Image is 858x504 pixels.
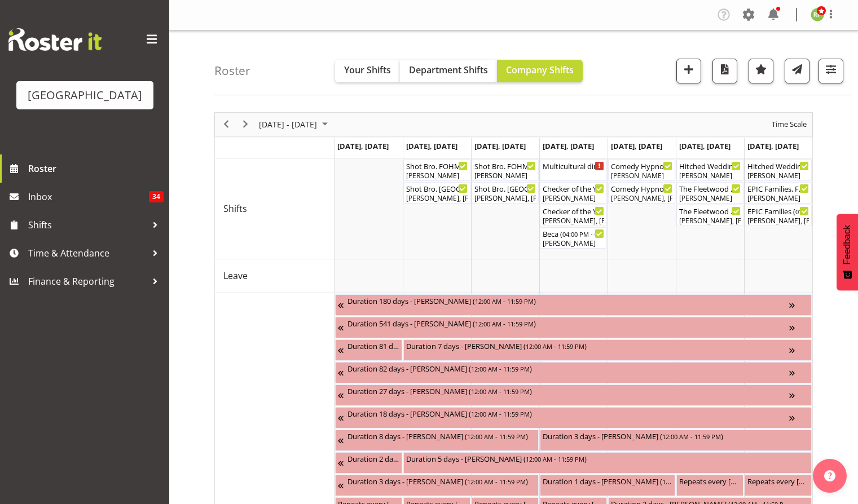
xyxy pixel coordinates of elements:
[471,409,530,418] span: 12:00 AM - 11:59 PM
[471,387,530,396] span: 12:00 AM - 11:59 PM
[474,141,526,151] span: [DATE], [DATE]
[406,160,468,171] div: Shot Bro. FOHM Shift ( )
[474,160,536,171] div: Shot Bro. FOHM Shift ( )
[28,216,147,233] span: Shifts
[406,171,468,181] div: [PERSON_NAME]
[543,238,604,249] div: [PERSON_NAME]
[611,193,672,204] div: [PERSON_NAME], [PERSON_NAME], [PERSON_NAME], [PERSON_NAME], [PERSON_NAME], [PERSON_NAME]
[679,160,741,171] div: Hitched Wedding Show Cargo Shed (TIMES TBC) ( )
[749,59,773,83] button: Highlight an important date within the roster.
[475,297,534,306] span: 12:00 AM - 11:59 PM
[28,160,164,177] span: Roster
[28,188,149,205] span: Inbox
[543,193,604,204] div: [PERSON_NAME]
[347,453,399,464] div: Duration 2 days - [PERSON_NAME] ( )
[467,432,526,441] span: 12:00 AM - 11:59 PM
[400,60,497,82] button: Department Shifts
[347,408,789,419] div: Duration 18 days - [PERSON_NAME] ( )
[403,452,812,474] div: Unavailability"s event - Duration 5 days - Aaron Smart Begin From Tuesday, October 7, 2025 at 12:...
[543,475,672,487] div: Duration 1 days - [PERSON_NAME] ( )
[347,295,789,306] div: Duration 180 days - [PERSON_NAME] ( )
[747,171,809,181] div: [PERSON_NAME]
[223,269,248,282] span: Leave
[215,259,335,293] td: Leave resource
[745,475,812,496] div: Unavailability"s event - Repeats every sunday - Jordan Sanft Begin From Sunday, October 12, 2025 ...
[747,193,809,204] div: [PERSON_NAME]
[540,182,607,204] div: Shifts"s event - Checker of the Year. FOHM Shift Begin From Thursday, October 9, 2025 at 3:00:00 ...
[747,216,809,226] div: [PERSON_NAME], [PERSON_NAME], [PERSON_NAME], [PERSON_NAME], [PERSON_NAME], [PERSON_NAME]
[347,385,789,396] div: Duration 27 days - [PERSON_NAME] ( )
[406,340,789,351] div: Duration 7 days - [PERSON_NAME] ( )
[679,183,741,194] div: The Fleetwood Mac Experience FOHM shift ( )
[474,171,536,181] div: [PERSON_NAME]
[406,183,468,194] div: Shot Bro. [GEOGRAPHIC_DATA]. (No Bar) ( )
[335,452,402,474] div: Unavailability"s event - Duration 2 days - Heather Powell Begin From Saturday, October 4, 2025 at...
[543,141,594,151] span: [DATE], [DATE]
[472,182,539,204] div: Shifts"s event - Shot Bro. GA. (No Bar) Begin From Wednesday, October 8, 2025 at 6:00:00 PM GMT+1...
[472,160,539,181] div: Shifts"s event - Shot Bro. FOHM Shift Begin From Wednesday, October 8, 2025 at 5:30:00 PM GMT+13:...
[214,64,250,77] h4: Roster
[215,158,335,259] td: Shifts resource
[8,28,102,51] img: Rosterit website logo
[335,407,812,428] div: Unavailability"s event - Duration 18 days - Renée Hewitt Begin From Sunday, September 28, 2025 at...
[223,202,247,215] span: Shifts
[471,364,530,373] span: 12:00 AM - 11:59 PM
[540,227,607,249] div: Shifts"s event - Beca Begin From Thursday, October 9, 2025 at 4:00:00 PM GMT+13:00 Ends At Thursd...
[347,430,536,441] div: Duration 8 days - [PERSON_NAME] ( )
[347,362,789,374] div: Duration 82 days - [PERSON_NAME] ( )
[745,160,812,181] div: Shifts"s event - Hitched Wedding Show Cargo Shed Begin From Sunday, October 12, 2025 at 9:00:00 A...
[474,193,536,204] div: [PERSON_NAME], [PERSON_NAME], [PERSON_NAME]
[335,339,402,361] div: Unavailability"s event - Duration 81 days - Grace Cavell Begin From Thursday, July 17, 2025 at 12...
[608,182,675,204] div: Shifts"s event - Comedy Hypnotist - Frankie Mac Begin From Friday, October 10, 2025 at 6:30:00 PM...
[611,160,672,171] div: Comedy Hypnotist - [PERSON_NAME] FOHM shift ( )
[679,193,741,204] div: [PERSON_NAME]
[608,160,675,181] div: Shifts"s event - Comedy Hypnotist - Frankie Mac FOHM shift Begin From Friday, October 10, 2025 at...
[236,113,255,136] div: next period
[344,64,391,76] span: Your Shifts
[747,183,809,194] div: EPIC Families. FOHM Shift ( )
[403,182,470,204] div: Shifts"s event - Shot Bro. GA. (No Bar) Begin From Tuesday, October 7, 2025 at 6:00:00 PM GMT+13:...
[795,207,854,216] span: 01:00 PM - 05:00 PM
[258,117,318,131] span: [DATE] - [DATE]
[335,60,400,82] button: Your Shifts
[347,340,399,351] div: Duration 81 days - [PERSON_NAME] ( )
[506,64,574,76] span: Company Shifts
[770,117,809,131] button: Time Scale
[824,470,835,481] img: help-xxl-2.png
[676,160,743,181] div: Shifts"s event - Hitched Wedding Show Cargo Shed (TIMES TBC) Begin From Saturday, October 11, 202...
[811,8,824,21] img: richard-freeman9074.jpg
[543,228,604,239] div: Beca ( )
[771,117,808,131] span: Time Scale
[406,453,809,464] div: Duration 5 days - [PERSON_NAME] ( )
[543,216,604,226] div: [PERSON_NAME], [PERSON_NAME], [PERSON_NAME], [PERSON_NAME]
[149,191,164,202] span: 34
[238,117,253,131] button: Next
[747,160,809,171] div: Hitched Wedding Show Cargo Shed ( )
[785,59,809,83] button: Send a list of all shifts for the selected filtered period to all rostered employees.
[255,113,335,136] div: October 06 - 12, 2025
[562,229,621,238] span: 04:00 PM - 08:30 PM
[747,205,809,216] div: EPIC Families ( )
[543,430,809,441] div: Duration 3 days - [PERSON_NAME] ( )
[679,216,741,226] div: [PERSON_NAME], [PERSON_NAME], [PERSON_NAME], [PERSON_NAME], [PERSON_NAME], [PERSON_NAME], [PERSON...
[219,117,234,131] button: Previous
[335,362,812,383] div: Unavailability"s event - Duration 82 days - David Fourie Begin From Wednesday, August 20, 2025 at...
[526,342,584,351] span: 12:00 AM - 11:59 PM
[28,87,142,104] div: [GEOGRAPHIC_DATA]
[611,171,672,181] div: [PERSON_NAME]
[540,430,812,451] div: Unavailability"s event - Duration 3 days - Amy Duncanson Begin From Thursday, October 9, 2025 at ...
[543,205,604,216] div: Checker of the Year ( )
[679,475,741,487] div: Repeats every [DATE], [DATE], [DATE], [DATE] - [PERSON_NAME] ( )
[837,214,858,290] button: Feedback - Show survey
[409,64,488,76] span: Department Shifts
[662,432,721,441] span: 12:00 AM - 11:59 PM
[28,273,147,290] span: Finance & Reporting
[475,319,534,328] span: 12:00 AM - 11:59 PM
[676,182,743,204] div: Shifts"s event - The Fleetwood Mac Experience FOHM shift Begin From Saturday, October 11, 2025 at...
[347,475,536,487] div: Duration 3 days - [PERSON_NAME] ( )
[403,160,470,181] div: Shifts"s event - Shot Bro. FOHM Shift Begin From Tuesday, October 7, 2025 at 5:30:00 PM GMT+13:00...
[611,141,662,151] span: [DATE], [DATE]
[335,430,539,451] div: Unavailability"s event - Duration 8 days - Amy Duncanson Begin From Tuesday, September 30, 2025 a...
[745,205,812,226] div: Shifts"s event - EPIC Families Begin From Sunday, October 12, 2025 at 1:00:00 PM GMT+13:00 Ends A...
[337,141,389,151] span: [DATE], [DATE]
